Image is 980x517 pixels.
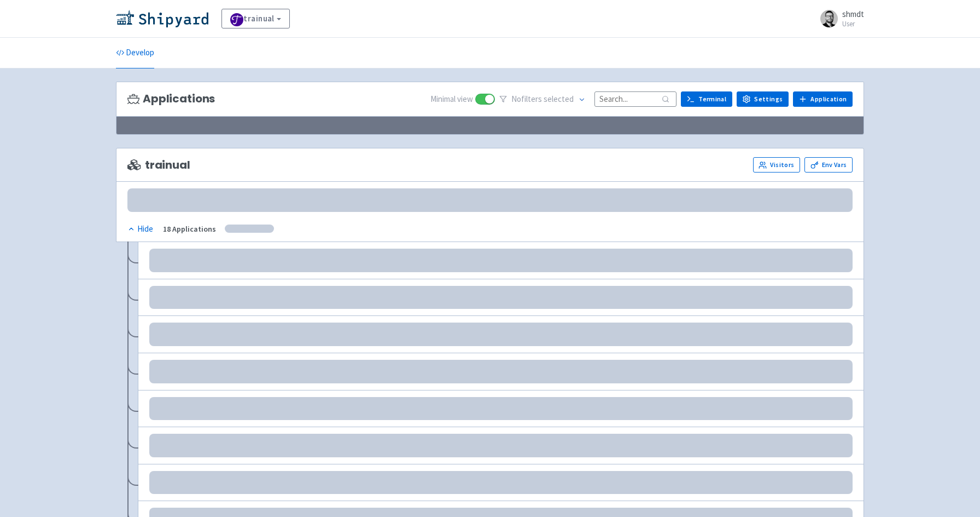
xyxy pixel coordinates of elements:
[753,157,800,173] a: Visitors
[511,93,574,106] span: No filter s
[594,91,676,106] input: Search...
[804,157,853,173] a: Env Vars
[842,20,864,27] small: User
[737,91,789,107] a: Settings
[127,159,190,171] span: trainual
[842,9,864,19] span: shmdt
[544,94,574,104] span: selected
[681,91,732,107] a: Terminal
[814,10,864,27] a: shmdt User
[127,223,154,235] button: Hide
[430,93,473,106] span: Minimal view
[116,10,208,27] img: Shipyard logo
[793,91,853,107] a: Application
[127,223,153,235] div: Hide
[163,223,216,235] div: 18 Applications
[127,93,215,105] h3: Applications
[221,9,290,28] a: trainual
[116,38,154,68] a: Develop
